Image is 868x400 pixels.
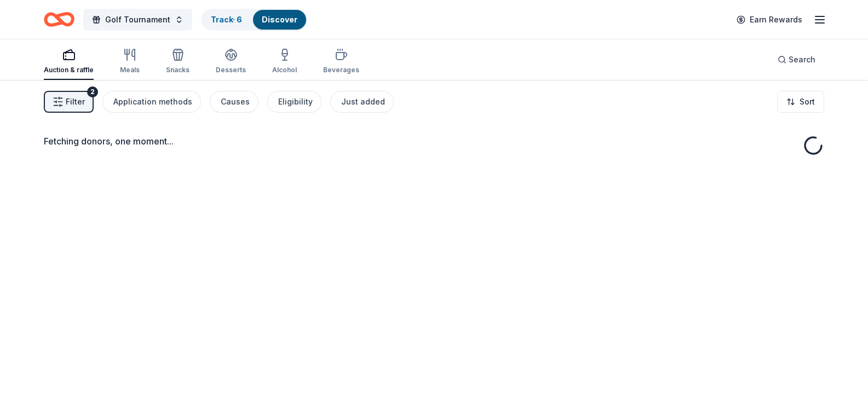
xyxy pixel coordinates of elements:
div: Just added [341,95,385,108]
button: Desserts [216,44,246,80]
button: Application methods [102,91,201,113]
a: Earn Rewards [730,10,809,30]
button: Meals [120,44,140,80]
div: Alcohol [272,66,297,74]
button: Auction & raffle [44,44,94,80]
button: Snacks [166,44,189,80]
a: Track· 6 [211,15,242,24]
button: Filter2 [44,91,94,113]
div: Eligibility [278,95,313,108]
span: Search [789,53,815,66]
span: Sort [800,95,815,108]
span: Golf Tournament [105,13,170,26]
button: Causes [210,91,258,113]
span: Filter [66,95,85,108]
div: Auction & raffle [44,66,94,74]
div: Fetching donors, one moment... [44,135,824,148]
div: Desserts [216,66,246,74]
div: Snacks [166,66,189,74]
div: Beverages [323,66,359,74]
div: Application methods [113,95,192,108]
button: Sort [777,91,824,113]
button: Track· 6Discover [201,9,307,31]
a: Discover [262,15,297,24]
div: 2 [87,86,98,97]
button: Beverages [323,44,359,80]
button: Alcohol [272,44,297,80]
button: Golf Tournament [83,9,192,31]
div: Causes [221,95,250,108]
button: Just added [330,91,394,113]
button: Eligibility [267,91,321,113]
div: Meals [120,66,140,74]
a: Home [44,7,74,32]
button: Search [769,49,824,71]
